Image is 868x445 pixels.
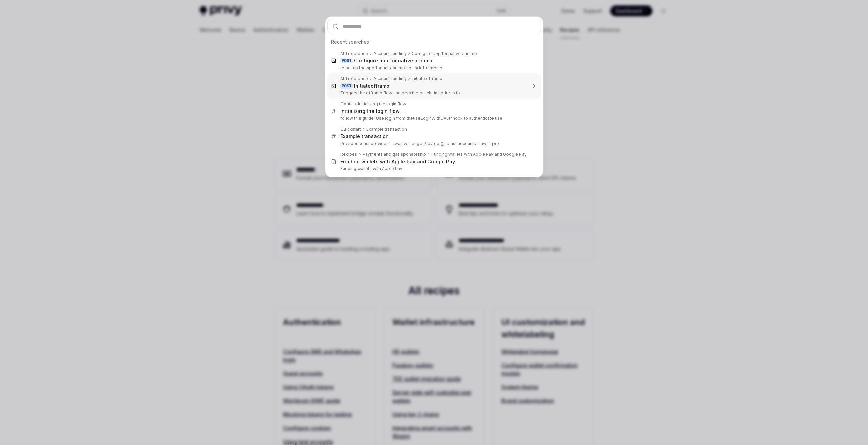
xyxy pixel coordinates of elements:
p: Triggers the offramp flow and gets the on-chain address to [340,90,527,96]
div: Account funding [373,51,406,56]
div: Initiate [354,83,389,89]
div: ing wallets with Apple Pay and Google Pay [340,159,455,165]
div: API reference [340,76,368,81]
b: .getProvider( [416,141,442,146]
p: Funding wallets with Apple Pay [340,166,527,172]
div: Example transaction [366,127,407,132]
div: Initiate offramp [412,76,442,81]
div: Initializing the login flow [340,108,400,114]
div: POST [340,83,353,89]
b: Fund [340,159,352,164]
b: useLoginWithOAuth [413,116,453,121]
div: Initializing the login flow [358,101,406,107]
b: offramp [371,83,389,89]
div: Example transaction [340,133,389,139]
span: Recent searches [331,39,369,45]
p: Provider const provider = await wallet ); const accounts = await pro [340,141,527,146]
div: OAuth [340,101,353,107]
div: Quickstart [340,127,361,132]
b: offramp [420,65,436,70]
div: Funding wallets with Apple Pay and Google Pay [431,152,527,157]
div: Account funding [373,76,406,81]
div: Configure app for native onramp [354,58,432,64]
div: API reference [340,51,368,56]
p: follow this guide. Use login from the hook to authenticate use [340,116,527,121]
div: POST [340,58,353,63]
div: Recipes [340,152,357,157]
div: Configure app for native onramp [412,51,477,56]
p: to set up the app for fiat onramping and ing. [340,65,527,71]
div: Payments and gas sponsorship [363,152,426,157]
